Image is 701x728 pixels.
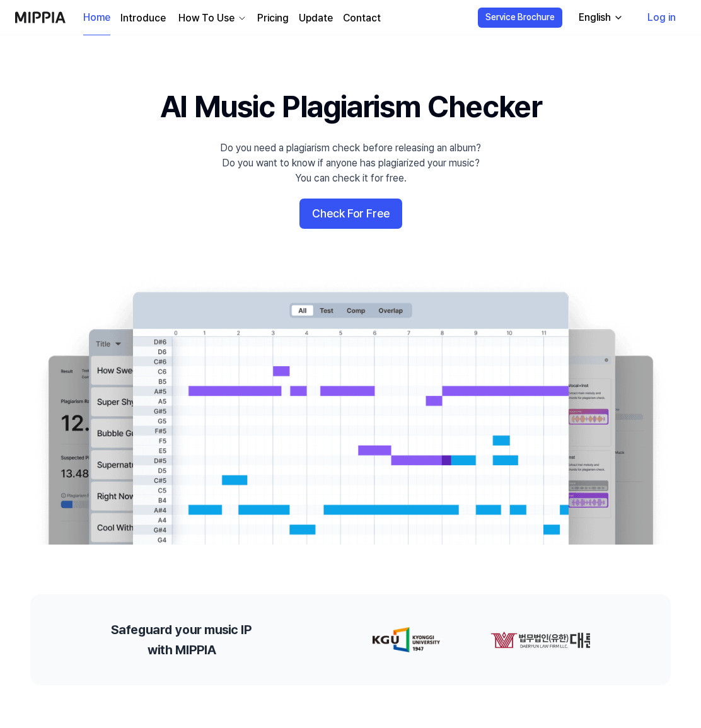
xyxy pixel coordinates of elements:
[83,1,110,35] a: Home
[220,141,481,186] div: Do you need a plagiarism check before releasing an album? Do you want to know if anyone has plagi...
[120,11,166,26] a: Introduce
[569,5,631,30] button: English
[576,10,613,25] div: English
[257,11,289,26] a: Pricing
[176,11,247,26] button: How To Use
[23,279,678,544] img: main Image
[478,8,562,28] button: Service Brochure
[176,11,237,26] div: How To Use
[343,11,381,26] a: Contact
[111,620,252,660] h2: Safeguard your music IP with MIPPIA
[487,627,596,652] img: partner-logo-1
[160,86,542,128] h1: AI Music Plagiarism Checker
[369,627,437,652] img: partner-logo-0
[299,199,402,229] button: Check For Free
[299,11,333,26] a: Update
